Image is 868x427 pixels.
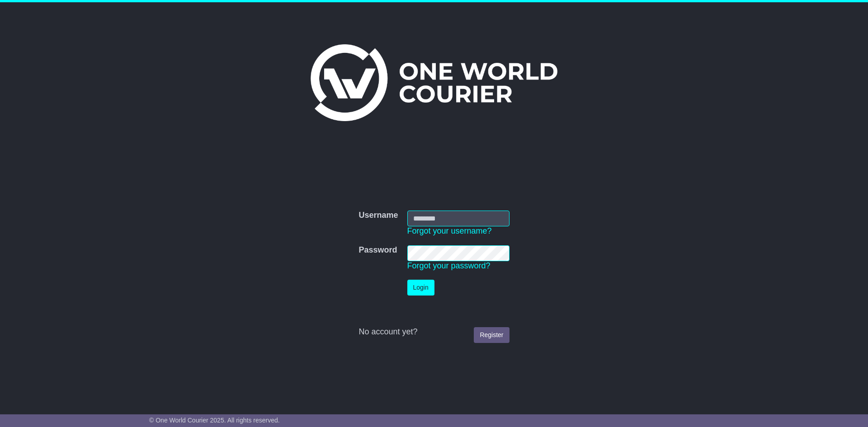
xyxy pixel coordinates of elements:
div: No account yet? [359,327,509,337]
span: © One World Courier 2025. All rights reserved. [149,417,280,424]
a: Register [474,327,509,343]
a: Forgot your password? [407,261,491,270]
a: Forgot your username? [407,226,492,235]
button: Login [407,280,434,296]
label: Password [359,245,397,255]
label: Username [359,211,398,221]
img: One World [311,44,557,121]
